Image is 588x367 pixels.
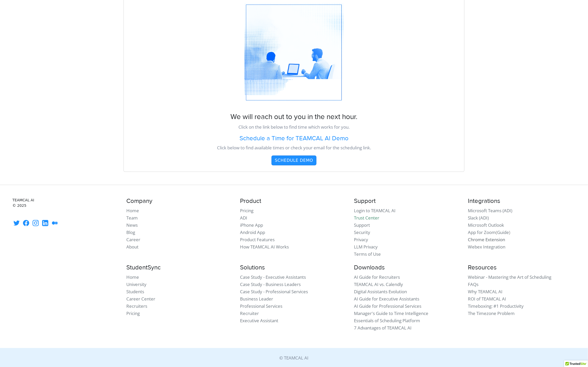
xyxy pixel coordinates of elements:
a: Why TEAMCAL AI [468,289,502,295]
a: Manager's Guide to Time Intelligence [354,310,428,316]
a: Recruiters [126,303,147,309]
a: Product Features [240,237,275,243]
a: Case Study - Professional Services [240,289,308,295]
a: LLM Privacy [354,244,378,250]
a: Executive Assistant [240,318,278,324]
h4: Integrations [468,197,576,205]
a: Career Center [126,296,155,302]
p: Click below to find available times or check your email for the scheduling link. [124,144,464,151]
a: Timeboxing: #1 Productivity [468,303,524,309]
a: The Timezone Problem [468,310,515,316]
a: Android App [240,229,265,235]
a: Career [126,237,140,243]
li: ( ) [468,229,576,236]
a: Pricing [126,310,140,316]
a: Slack (ADI) [468,215,489,221]
a: ADI [240,215,247,221]
h4: Support [354,197,462,205]
a: Webex Integration [468,244,505,250]
a: Microsoft Outlook [468,222,504,228]
a: Trust Center [354,215,379,221]
a: News [126,222,138,228]
a: Terms of Use [354,251,381,257]
h4: Company [126,197,234,205]
a: Login to TEAMCAL AI [354,208,396,214]
a: Privacy [354,237,368,243]
a: Webinar - Mastering the Art of Scheduling [468,274,551,280]
a: University [126,281,146,287]
a: AI Guide for Recruiters [354,274,400,280]
a: AI Guide for Professional Services [354,303,421,309]
a: Schedule Demo [272,158,316,163]
a: Home [126,274,139,280]
a: App for Zoom [468,229,496,235]
h4: Downloads [354,264,462,271]
a: Professional Services [240,303,283,309]
a: Team [126,215,138,221]
p: © TEAMCAL AI [127,354,461,362]
a: Pricing [240,208,254,214]
a: Digital Assistants Evolution [354,289,407,295]
a: Microsoft Teams (ADI) [468,208,512,214]
img: Schedule a Demo [242,1,346,104]
a: Students [126,289,144,295]
h4: Product [240,197,348,205]
a: ROI of TEAMCAL AI [468,296,506,302]
p: Click on the link below to find time which works for you. [124,123,464,131]
a: About [126,244,138,250]
a: Blog [126,229,135,235]
a: Business Leader [240,296,273,302]
small: TEAMCAL AI © 2025 [12,197,120,208]
a: Support [354,222,370,228]
a: iPhone App [240,222,263,228]
a: Case Study - Executive Assistants [240,274,306,280]
h4: Solutions [240,264,348,271]
a: Home [126,208,139,214]
a: 7 Advantages of TEAMCAL AI [354,325,412,331]
h4: Resources [468,264,576,271]
a: Essentials of Scheduling Platform [354,318,420,324]
a: Schedule a Time for TEAMCAL AI Demo [124,135,464,142]
a: FAQs [468,281,478,287]
a: AI Guide for Executive Assistants [354,296,419,302]
a: Guide [497,229,509,235]
a: How TEAMCAL AI Works [240,244,289,250]
a: Case Study - Business Leaders [240,281,301,287]
h3: We will reach out to you in the next hour. [124,113,464,121]
a: TEAMCAL AI vs. Calendly [354,281,403,287]
h4: StudentSync [126,264,234,271]
a: Security [354,229,370,235]
a: Recruiter [240,310,259,316]
a: Chrome Extension [468,237,505,243]
button: Schedule Demo [272,156,316,165]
